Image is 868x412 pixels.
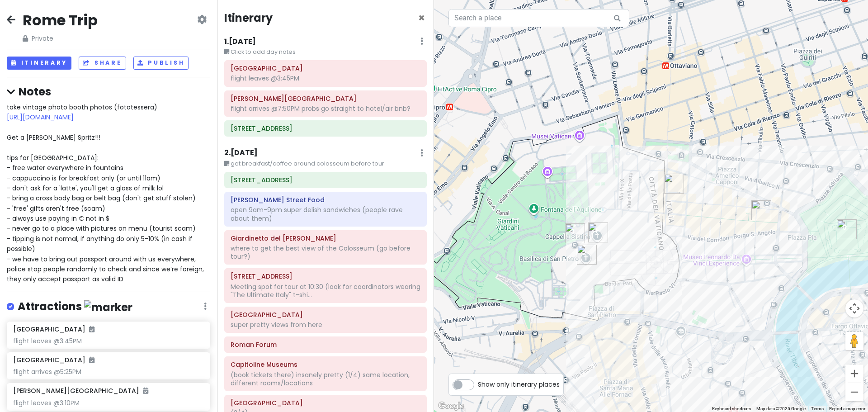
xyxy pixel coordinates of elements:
[448,9,629,27] input: Search a place
[845,332,863,350] button: Drag Pegman onto the map to open Street View
[224,11,273,25] h4: Itinerary
[231,283,420,299] div: Meeting spot for tour at 10:30 (look for coordinators wearing "The Ultimate Italy" t-shi...
[712,406,751,412] button: Keyboard shortcuts
[18,299,132,314] h4: Attractions
[231,64,420,72] h6: Dublin Airport
[23,33,98,43] span: Private
[829,406,865,411] a: Report a map error
[231,74,420,82] div: flight leaves @3:45PM
[231,311,420,319] h6: Palatine Hill
[7,57,71,70] button: Itinerary
[7,85,210,99] h4: Notes
[231,176,420,184] h6: Via Marmorata, 16
[751,200,771,220] div: Borghiciana Pastificio Artigianale
[231,244,420,260] div: where to get the best view of the Colosseum (go before tour?)
[565,223,585,243] div: Vatican City
[231,95,420,103] h6: Leonardo da Vinci International Airport
[231,196,420,204] h6: Mizio's Street Food
[133,57,189,70] button: Publish
[664,174,684,194] div: Pastasciutta
[79,57,126,70] button: Share
[418,13,425,24] button: Close
[478,379,560,389] span: Show only itinerary places
[13,368,203,376] div: flight arrives @5:25PM
[13,399,203,407] div: flight leaves @3:10PM
[224,159,427,168] small: get breakfast/coffee around colosseum before tour
[13,356,94,364] h6: [GEOGRAPHIC_DATA]
[143,388,148,394] i: Added to itinerary
[845,365,863,383] button: Zoom in
[89,357,94,363] i: Added to itinerary
[577,245,597,265] div: Saint Peter’s Basilica
[837,219,857,239] div: Castel Sant'Angelo
[7,103,206,284] span: take vintage photo booth photos (fototessera) Get a [PERSON_NAME] Spritz!!! tips for [GEOGRAPHIC_...
[23,11,98,30] h2: Rome Trip
[231,104,420,113] div: flight arrives @7:50PM probs go straight to hotel/air bnb?
[13,337,203,345] div: flight leaves @3:45PM
[436,400,466,412] img: Google
[436,400,466,412] a: Open this area in Google Maps (opens a new window)
[588,223,608,242] div: Sistine Chapel
[7,113,74,122] a: [URL][DOMAIN_NAME]
[811,406,824,411] a: Terms (opens in new tab)
[845,383,863,401] button: Zoom out
[89,326,94,332] i: Added to itinerary
[231,234,420,242] h6: Giardinetto del Monte Oppio
[845,299,863,317] button: Map camera controls
[224,47,427,57] small: Click to add day notes
[13,387,148,395] h6: [PERSON_NAME][GEOGRAPHIC_DATA]
[84,300,132,314] img: marker
[756,406,806,411] span: Map data ©2025 Google
[13,325,94,333] h6: [GEOGRAPHIC_DATA]
[418,10,425,25] span: Close itinerary
[231,360,420,369] h6: Capitoline Museums
[231,272,420,280] h6: Via del Colosseo, 31
[224,37,256,47] h6: 1 . [DATE]
[231,124,420,133] h6: Via Marmorata, 16
[231,371,420,387] div: (book tickets there) insanely pretty (1/4) same location, different rooms/locations
[231,321,420,329] div: super pretty views from here
[231,341,420,349] h6: Roman Forum
[231,206,420,222] div: open 9am-9pm super delish sandwiches (people rave about them)
[231,399,420,407] h6: Capitoline Hill
[224,148,258,158] h6: 2 . [DATE]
